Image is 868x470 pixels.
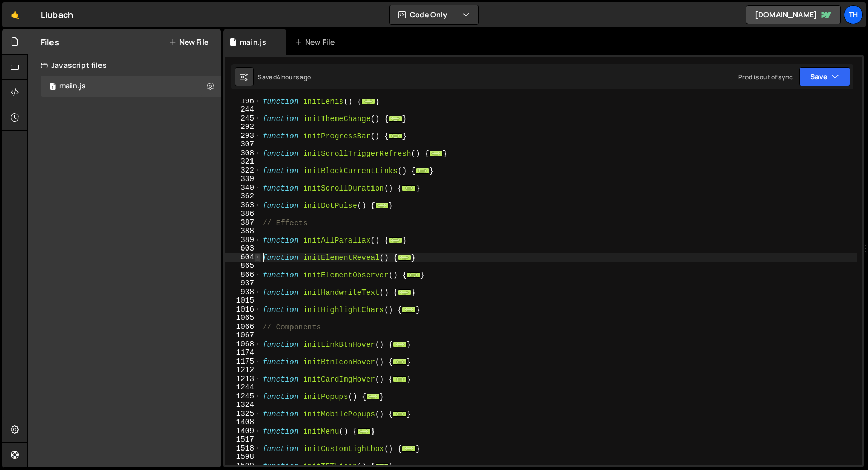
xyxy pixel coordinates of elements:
[225,444,261,453] div: 1518
[799,67,850,86] button: Save
[225,149,261,158] div: 308
[402,445,416,451] span: ...
[746,5,841,24] a: [DOMAIN_NAME]
[225,366,261,375] div: 1212
[357,428,371,434] span: ...
[41,76,221,97] div: 16256/43835.js
[225,157,261,166] div: 321
[225,314,261,323] div: 1065
[225,166,261,175] div: 322
[225,114,261,123] div: 245
[375,202,389,208] span: ...
[225,175,261,184] div: 339
[2,2,28,27] a: 🤙
[225,453,261,462] div: 1598
[225,244,261,253] div: 603
[225,105,261,114] div: 244
[225,331,261,340] div: 1067
[225,262,261,271] div: 865
[225,383,261,392] div: 1244
[844,5,863,24] a: Th
[41,36,59,48] h2: Files
[225,296,261,305] div: 1015
[41,8,73,21] div: Liubach
[49,83,56,92] span: 1
[225,409,261,418] div: 1325
[402,185,416,191] span: ...
[362,98,376,104] span: ...
[295,37,339,47] div: New File
[393,358,407,364] span: ...
[225,427,261,436] div: 1409
[225,123,261,132] div: 292
[389,237,402,243] span: ...
[225,279,261,288] div: 937
[393,376,407,382] span: ...
[225,271,261,279] div: 866
[225,392,261,401] div: 1245
[225,218,261,227] div: 387
[389,115,402,121] span: ...
[429,150,443,156] span: ...
[277,73,311,82] div: 4 hours ago
[169,38,208,46] button: New File
[225,401,261,409] div: 1324
[225,418,261,427] div: 1408
[225,209,261,218] div: 386
[393,341,407,347] span: ...
[225,97,261,106] div: 196
[402,306,416,312] span: ...
[389,133,402,138] span: ...
[240,37,266,47] div: main.js
[738,73,793,82] div: Prod is out of sync
[390,5,478,24] button: Code Only
[398,254,411,260] span: ...
[225,357,261,366] div: 1175
[225,227,261,236] div: 388
[225,340,261,349] div: 1068
[225,140,261,149] div: 307
[28,55,221,76] div: Javascript files
[225,184,261,193] div: 340
[225,305,261,314] div: 1016
[393,411,407,416] span: ...
[225,348,261,357] div: 1174
[225,253,261,262] div: 604
[225,201,261,210] div: 363
[225,435,261,444] div: 1517
[366,393,380,399] span: ...
[398,289,411,295] span: ...
[225,132,261,141] div: 293
[225,288,261,297] div: 938
[407,272,420,277] span: ...
[59,82,86,91] div: main.js
[225,236,261,245] div: 389
[225,375,261,384] div: 1213
[258,73,311,82] div: Saved
[375,463,389,468] span: ...
[225,323,261,332] div: 1066
[416,167,429,173] span: ...
[225,192,261,201] div: 362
